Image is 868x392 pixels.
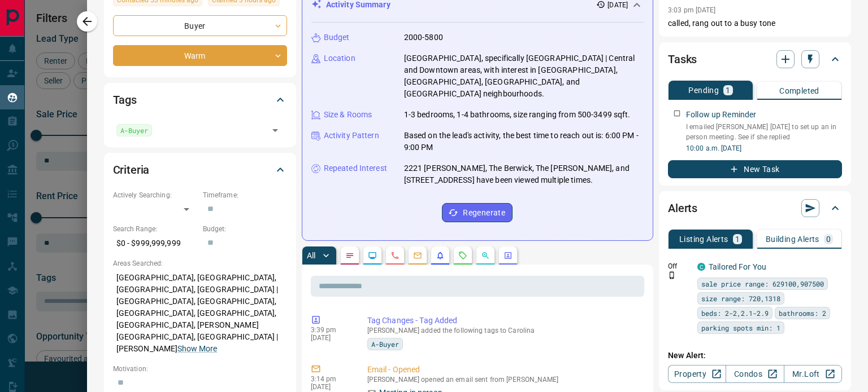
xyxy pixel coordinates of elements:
h2: Tags [113,91,137,109]
p: 2000-5800 [404,32,443,43]
button: New Task [668,160,842,178]
h2: Criteria [113,161,150,179]
span: A-Buyer [120,125,149,136]
p: Areas Searched: [113,258,287,268]
span: A-Buyer [371,338,399,350]
p: Activity Pattern [324,130,379,142]
p: Tag Changes - Tag Added [367,315,640,327]
p: 1 [726,86,730,94]
div: Tasks [668,46,842,73]
p: I emailed [PERSON_NAME] [DATE] to set up an in person meeting. See if she replied [686,122,842,142]
svg: Opportunities [481,251,490,260]
svg: Push Notification Only [668,271,676,279]
svg: Notes [345,251,354,260]
p: Budget [324,32,350,43]
p: 1 [735,235,740,243]
button: Regenerate [442,203,513,222]
p: Building Alerts [766,235,819,243]
p: Email - Opened [367,364,640,376]
a: Property [668,365,726,383]
p: Off [668,261,691,271]
p: [PERSON_NAME] opened an email sent from [PERSON_NAME] [367,376,640,384]
button: Show More [177,343,217,355]
p: Listing Alerts [679,235,728,243]
p: Size & Rooms [324,109,372,121]
p: 3:39 pm [311,326,350,334]
p: Repeated Interest [324,162,387,174]
div: Buyer [113,15,287,36]
div: Alerts [668,195,842,222]
div: condos.ca [697,263,705,271]
div: Tags [113,86,287,113]
p: 2221 [PERSON_NAME], The Berwick, The [PERSON_NAME], and [STREET_ADDRESS] have been viewed multipl... [404,162,644,186]
span: parking spots min: 1 [701,322,780,333]
div: Criteria [113,156,287,183]
p: 3:03 pm [DATE] [668,6,716,14]
p: New Alert: [668,350,842,362]
p: Actively Searching: [113,190,197,200]
p: [GEOGRAPHIC_DATA], specifically [GEOGRAPHIC_DATA] | Central and Downtown areas, with interest in ... [404,52,644,100]
p: Based on the lead's activity, the best time to reach out is: 6:00 PM - 9:00 PM [404,130,644,153]
svg: Lead Browsing Activity [368,251,377,260]
p: [GEOGRAPHIC_DATA], [GEOGRAPHIC_DATA], [GEOGRAPHIC_DATA], [GEOGRAPHIC_DATA] | [GEOGRAPHIC_DATA], [... [113,268,287,358]
button: Open [267,122,283,138]
span: bathrooms: 2 [779,307,826,319]
p: Timeframe: [203,190,287,200]
p: [PERSON_NAME] added the following tags to Carolina [367,327,640,334]
p: Motivation: [113,364,287,374]
div: Warm [113,45,287,66]
svg: Requests [458,251,467,260]
p: 10:00 a.m. [DATE] [686,143,842,153]
a: Condos [726,365,784,383]
svg: Calls [390,251,400,260]
p: Budget: [203,224,287,234]
p: 1-3 bedrooms, 1-4 bathrooms, size ranging from 500-3499 sqft. [404,109,631,121]
svg: Agent Actions [504,251,513,260]
p: Search Range: [113,224,197,234]
p: Pending [688,86,719,94]
span: beds: 2-2,2.1-2.9 [701,307,769,319]
h2: Tasks [668,50,697,68]
p: 0 [826,235,831,243]
p: [DATE] [311,334,350,342]
a: Mr.Loft [784,365,842,383]
a: Tailored For You [709,262,766,271]
svg: Emails [413,251,422,260]
p: called, rang out to a busy tone [668,17,842,29]
svg: Listing Alerts [436,251,445,260]
p: All [307,252,316,259]
p: Location [324,52,355,64]
p: 3:14 pm [311,375,350,383]
p: [DATE] [311,383,350,391]
span: sale price range: 629100,907500 [701,278,824,289]
span: size range: 720,1318 [701,293,780,304]
p: Completed [779,87,819,95]
p: Follow up Reminder [686,109,756,121]
h2: Alerts [668,199,697,217]
p: $0 - $999,999,999 [113,234,197,253]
